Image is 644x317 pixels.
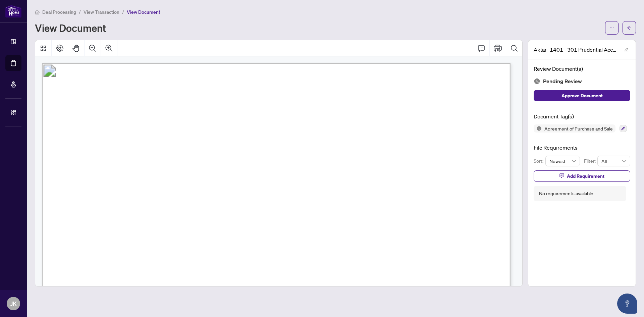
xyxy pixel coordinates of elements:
li: / [122,8,124,16]
img: logo [5,5,21,17]
h4: Review Document(s) [534,65,630,73]
div: No requirements available [539,190,593,197]
h4: File Requirements [534,144,630,152]
span: Add Requirement [567,171,604,181]
span: edit [624,48,629,52]
span: Deal Processing [42,9,76,15]
h1: View Document [35,22,106,33]
p: Filter: [584,157,597,165]
span: View Document [127,9,160,15]
span: View Transaction [84,9,119,15]
img: Status Icon [534,124,542,133]
h4: Document Tag(s) [534,112,630,120]
span: Aktar- 1401 - 301 Prudential Accepted_Acknowleged_Offer.pdf [534,46,618,54]
p: Sort: [534,157,545,165]
span: Pending Review [543,77,582,86]
span: Agreement of Purchase and Sale [542,126,615,131]
button: Add Requirement [534,170,630,182]
span: arrow-left [627,25,632,30]
span: JK [10,299,17,308]
span: home [35,10,40,14]
button: Approve Document [534,90,630,101]
span: Newest [549,156,576,166]
span: All [601,156,626,166]
span: Approve Document [561,90,603,101]
span: ellipsis [609,25,614,30]
li: / [79,8,81,16]
button: Open asap [617,294,637,314]
img: Document Status [534,78,540,85]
